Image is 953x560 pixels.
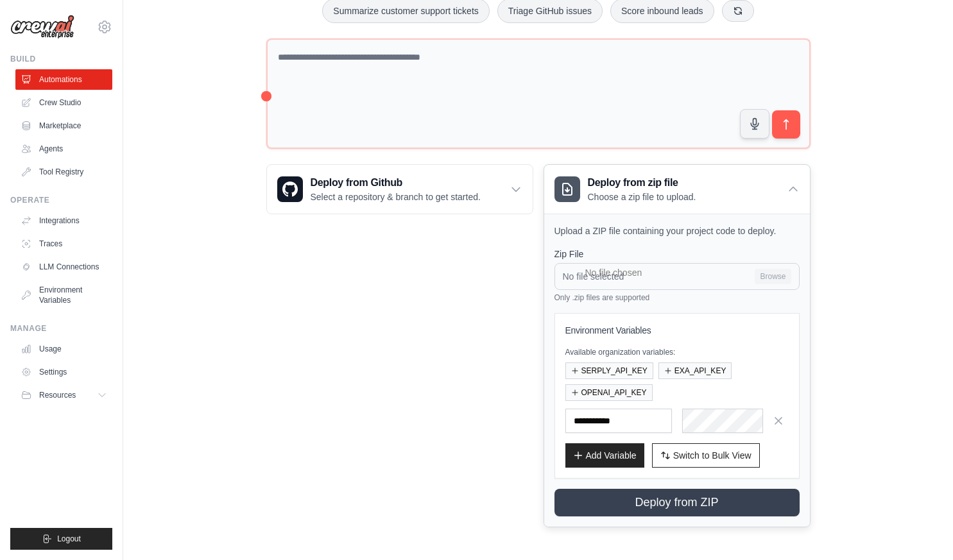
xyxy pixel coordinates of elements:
[10,195,112,205] div: Operate
[652,443,760,468] button: Switch to Bulk View
[10,15,74,39] img: Logo
[565,384,653,401] button: OPENAI_API_KEY
[588,175,696,191] h3: Deploy from zip file
[15,139,112,159] a: Agents
[554,263,800,290] input: No file selected Browse
[10,54,112,64] div: Build
[10,323,112,334] div: Manage
[57,534,81,544] span: Logout
[554,248,800,260] label: Zip File
[15,92,112,113] a: Crew Studio
[658,362,732,379] button: EXA_API_KEY
[15,162,112,182] a: Tool Registry
[15,362,112,382] a: Settings
[565,324,789,337] h3: Environment Variables
[39,390,76,400] span: Resources
[673,449,751,462] span: Switch to Bulk View
[15,233,112,254] a: Traces
[15,385,112,405] button: Resources
[565,443,644,468] button: Add Variable
[565,362,653,379] button: SERPLY_API_KEY
[15,280,112,310] a: Environment Variables
[565,347,789,357] p: Available organization variables:
[554,293,800,303] p: Only .zip files are supported
[15,210,112,231] a: Integrations
[10,528,112,550] button: Logout
[15,257,112,277] a: LLM Connections
[15,115,112,136] a: Marketplace
[588,191,696,203] p: Choose a zip file to upload.
[15,339,112,359] a: Usage
[311,191,481,203] p: Select a repository & branch to get started.
[554,489,800,516] button: Deploy from ZIP
[15,69,112,90] a: Automations
[311,175,481,191] h3: Deploy from Github
[554,225,800,237] p: Upload a ZIP file containing your project code to deploy.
